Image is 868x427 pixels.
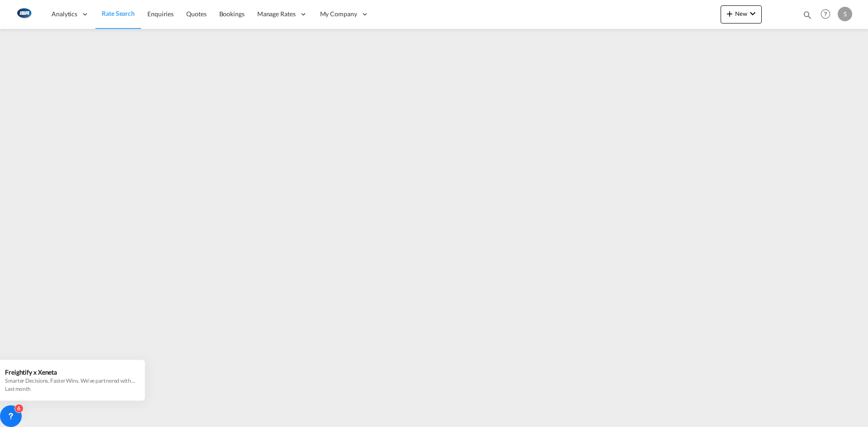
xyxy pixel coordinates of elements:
[14,4,34,24] img: 1aa151c0c08011ec8d6f413816f9a227.png
[219,10,245,18] span: Bookings
[147,10,174,18] span: Enquiries
[802,10,812,23] div: icon-magnify
[102,9,135,17] span: Rate Search
[818,6,833,22] span: Help
[747,8,758,19] md-icon: icon-chevron-down
[724,8,735,19] md-icon: icon-plus 400-fg
[838,7,852,21] div: S
[818,6,838,23] div: Help
[802,10,812,20] md-icon: icon-magnify
[186,10,206,18] span: Quotes
[52,9,77,19] span: Analytics
[724,10,758,17] span: New
[721,5,762,23] button: icon-plus 400-fgNewicon-chevron-down
[320,9,357,19] span: My Company
[257,9,296,19] span: Manage Rates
